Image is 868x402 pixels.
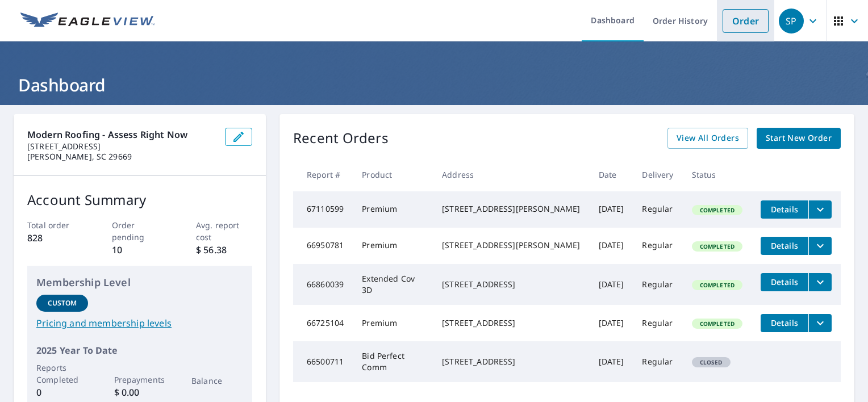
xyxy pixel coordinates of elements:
button: detailsBtn-66950781 [761,237,808,255]
td: [DATE] [590,341,633,382]
td: [DATE] [590,228,633,264]
td: Extended Cov 3D [353,264,433,305]
p: [PERSON_NAME], SC 29669 [27,152,216,162]
button: detailsBtn-66860039 [761,273,808,291]
p: Membership Level [36,275,243,290]
span: Start New Order [766,131,832,145]
div: [STREET_ADDRESS][PERSON_NAME] [442,240,580,251]
img: EV Logo [20,12,155,30]
span: Completed [693,281,741,289]
p: $ 56.38 [196,243,252,257]
p: Prepayments [114,374,166,386]
div: [STREET_ADDRESS] [442,317,580,329]
span: Completed [693,242,741,250]
td: 66860039 [293,264,353,305]
td: Bid Perfect Comm [353,341,433,382]
td: Regular [633,191,682,228]
a: Start New Order [757,128,841,149]
a: Pricing and membership levels [36,316,243,330]
th: Status [683,158,752,191]
p: $ 0.00 [114,386,166,399]
button: detailsBtn-66725104 [761,314,808,332]
p: Reports Completed [36,362,88,386]
td: Regular [633,228,682,264]
th: Date [590,158,633,191]
span: Closed [693,358,729,366]
td: Premium [353,228,433,264]
div: [STREET_ADDRESS] [442,356,580,367]
td: Premium [353,305,433,341]
p: 0 [36,386,88,399]
td: 66500711 [293,341,353,382]
button: filesDropdownBtn-66950781 [808,237,832,255]
p: Avg. report cost [196,219,252,243]
td: [DATE] [590,191,633,228]
h1: Dashboard [14,73,854,97]
span: Completed [693,320,741,328]
td: Regular [633,341,682,382]
td: 66725104 [293,305,353,341]
div: [STREET_ADDRESS] [442,279,580,290]
th: Delivery [633,158,682,191]
p: Total order [27,219,84,231]
span: Details [767,240,802,251]
p: Recent Orders [293,128,389,149]
p: 828 [27,231,84,245]
span: Completed [693,206,741,214]
th: Report # [293,158,353,191]
span: Details [767,204,802,215]
button: filesDropdownBtn-66860039 [808,273,832,291]
p: Balance [191,375,243,387]
span: Details [767,277,802,287]
th: Address [433,158,589,191]
p: Order pending [112,219,168,243]
p: Account Summary [27,190,252,210]
p: 10 [112,243,168,257]
span: View All Orders [677,131,739,145]
span: Details [767,317,802,328]
td: Regular [633,305,682,341]
p: Custom [48,298,77,308]
td: Premium [353,191,433,228]
a: View All Orders [667,128,748,149]
th: Product [353,158,433,191]
td: 66950781 [293,228,353,264]
a: Order [723,9,769,33]
p: 2025 Year To Date [36,344,243,357]
div: [STREET_ADDRESS][PERSON_NAME] [442,203,580,215]
button: filesDropdownBtn-67110599 [808,200,832,219]
td: 67110599 [293,191,353,228]
button: detailsBtn-67110599 [761,200,808,219]
button: filesDropdownBtn-66725104 [808,314,832,332]
div: SP [779,9,804,33]
td: [DATE] [590,305,633,341]
p: [STREET_ADDRESS] [27,141,216,152]
td: Regular [633,264,682,305]
p: Modern Roofing - Assess Right Now [27,128,216,141]
td: [DATE] [590,264,633,305]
